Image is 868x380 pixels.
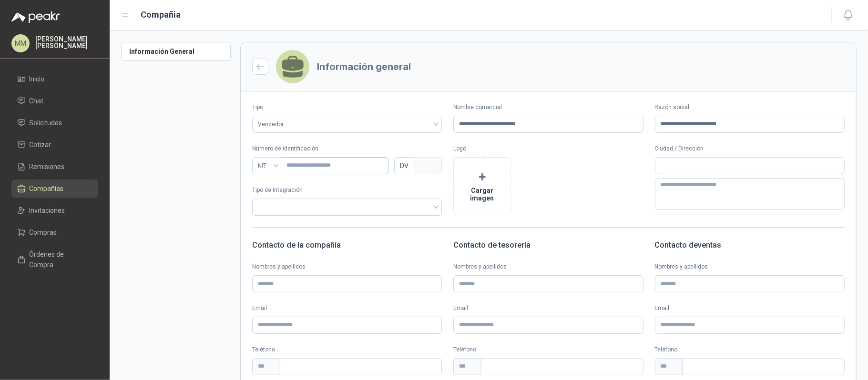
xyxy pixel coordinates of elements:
[252,304,442,313] label: Email
[11,158,98,176] a: Remisiones
[252,103,442,112] label: Tipo
[394,157,414,174] span: DV
[11,136,98,154] a: Cotizar
[453,144,643,153] p: Logo
[453,103,643,112] label: Nombre comercial
[317,62,411,71] h3: Información general
[11,245,98,274] a: Órdenes de Compra
[453,262,643,271] label: Nombres y apellidos
[11,92,98,110] a: Chat
[258,159,276,173] span: NIT
[453,345,643,354] p: Teléfono
[11,34,30,52] div: MM
[252,345,442,354] p: Teléfono
[453,157,511,214] button: +Cargar imagen
[30,183,64,194] span: Compañías
[30,249,89,270] span: Órdenes de Compra
[35,36,98,49] p: [PERSON_NAME] [PERSON_NAME]
[30,205,65,216] span: Invitaciones
[655,239,845,251] h3: Contacto de ventas
[30,161,65,172] span: Remisiones
[11,223,98,241] a: Compras
[30,96,44,106] span: Chat
[453,239,643,251] h3: Contacto de tesorería
[11,180,98,198] a: Compañías
[252,239,442,251] h3: Contacto de la compañía
[121,42,231,61] a: Información General
[655,345,845,354] p: Teléfono
[11,11,60,23] img: Logo peakr
[30,118,62,128] span: Solicitudes
[30,140,51,150] span: Cotizar
[453,304,643,313] label: Email
[11,201,98,220] a: Invitaciones
[141,8,181,21] h1: Compañia
[655,144,845,153] p: Ciudad / Dirección
[252,144,442,153] p: Número de identificación
[655,262,845,271] label: Nombres y apellidos
[252,186,442,195] p: Tipo de Integración
[655,304,845,313] label: Email
[11,70,98,88] a: Inicio
[252,262,442,271] label: Nombres y apellidos
[11,114,98,132] a: Solicitudes
[30,227,57,238] span: Compras
[258,117,436,131] span: Vendedor
[30,74,45,84] span: Inicio
[655,103,845,112] label: Razón social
